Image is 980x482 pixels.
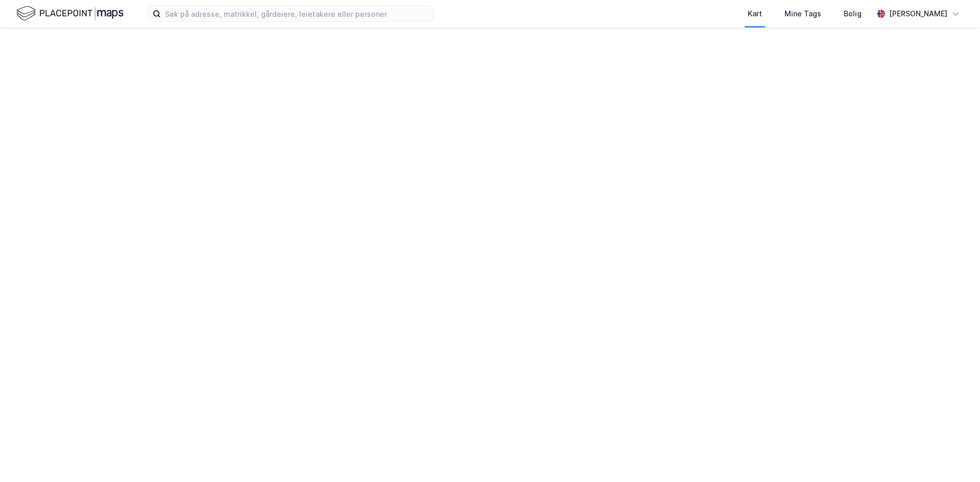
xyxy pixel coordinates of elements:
input: Søk på adresse, matrikkel, gårdeiere, leietakere eller personer [161,6,433,21]
div: Kart [748,8,762,20]
div: Bolig [844,8,862,20]
img: logo.f888ab2527a4732fd821a326f86c7f29.svg [16,5,124,22]
div: Mine Tags [785,8,821,20]
div: [PERSON_NAME] [889,8,947,20]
